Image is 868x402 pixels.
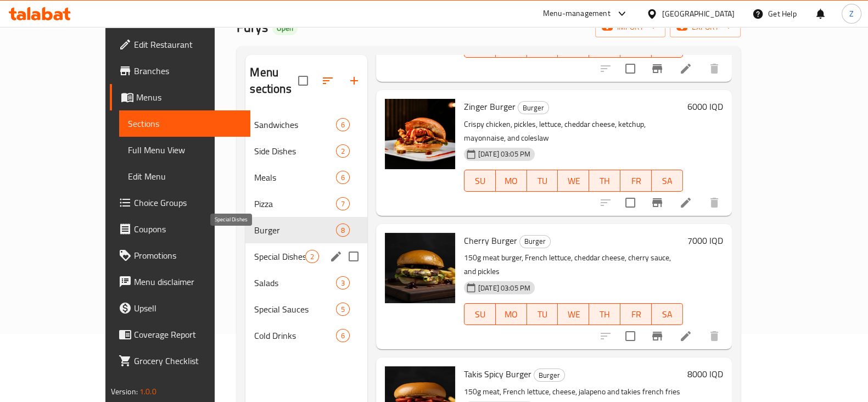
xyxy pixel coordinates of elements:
[337,225,349,236] span: 8
[134,275,242,288] span: Menu disclaimer
[527,170,558,192] button: TU
[245,243,367,270] div: Special Dishes2edit
[496,303,527,325] button: MO
[620,303,652,325] button: FR
[254,303,335,316] div: Special Sauces
[604,20,657,34] span: import
[593,173,616,189] span: TH
[701,323,727,349] button: delete
[254,171,335,184] span: Meals
[701,55,727,82] button: delete
[134,64,242,77] span: Branches
[625,39,647,55] span: FR
[119,110,250,137] a: Sections
[520,235,550,248] span: Burger
[652,303,683,325] button: SA
[245,138,367,164] div: Side Dishes2
[306,252,318,262] span: 2
[337,120,349,130] span: 6
[336,276,350,289] div: items
[562,306,585,322] span: WE
[337,331,349,341] span: 6
[500,306,523,322] span: MO
[341,68,367,94] button: Add section
[119,163,250,189] a: Edit Menu
[500,173,523,189] span: MO
[558,170,589,192] button: WE
[139,384,156,399] span: 1.0.0
[625,306,647,322] span: FR
[527,303,558,325] button: TU
[464,170,496,192] button: SU
[656,306,679,322] span: SA
[337,146,349,157] span: 2
[519,235,551,248] div: Burger
[562,39,585,55] span: WE
[849,8,854,20] span: Z
[245,322,367,349] div: Cold Drinks6
[593,39,616,55] span: TH
[254,329,335,342] span: Cold Drinks
[656,173,679,189] span: SA
[589,170,620,192] button: TH
[110,348,250,374] a: Grocery Checklist
[337,304,349,315] span: 5
[254,144,335,158] span: Side Dishes
[687,233,723,248] h6: 7000 IQD
[679,62,692,75] a: Edit menu item
[134,328,242,341] span: Coverage Report
[652,170,683,192] button: SA
[589,303,620,325] button: TH
[134,38,242,51] span: Edit Restaurant
[128,170,242,183] span: Edit Menu
[619,325,642,348] span: Select to update
[679,196,692,209] a: Edit menu item
[336,303,350,316] div: items
[245,164,367,191] div: Meals6
[254,224,335,237] div: Burger
[474,283,535,293] span: [DATE] 03:05 PM
[245,191,367,217] div: Pizza7
[687,99,723,114] h6: 6000 IQD
[134,354,242,367] span: Grocery Checklist
[464,98,516,115] span: Zinger Burger
[644,189,670,216] button: Branch-specific-item
[625,173,647,189] span: FR
[662,8,735,20] div: [GEOGRAPHIC_DATA]
[134,249,242,262] span: Promotions
[245,107,367,353] nav: Menu sections
[464,385,683,399] p: 150g meat, French lettuce, cheese, jalapeno and takies french fries
[254,276,335,289] div: Salads
[305,250,319,263] div: items
[128,117,242,130] span: Sections
[687,366,723,382] h6: 8000 IQD
[534,369,565,382] div: Burger
[110,269,250,295] a: Menu disclaimer
[245,217,367,243] div: Burger8
[315,68,341,94] span: Sort sections
[474,149,535,159] span: [DATE] 03:05 PM
[336,329,350,342] div: items
[679,330,692,343] a: Edit menu item
[701,189,727,216] button: delete
[245,270,367,296] div: Salads3
[110,84,250,110] a: Menus
[620,170,652,192] button: FR
[254,250,305,263] span: Special Dishes
[110,242,250,269] a: Promotions
[619,57,642,80] span: Select to update
[518,102,548,114] span: Burger
[110,321,250,348] a: Coverage Report
[464,232,517,249] span: Cherry Burger
[134,196,242,209] span: Choice Groups
[464,251,683,278] p: 150g meat burger, French lettuce, cheddar cheese, cherry sauce, and pickles
[119,137,250,163] a: Full Menu View
[593,306,616,322] span: TH
[679,20,732,34] span: export
[245,111,367,138] div: Sandwiches6
[254,118,335,131] span: Sandwiches
[656,39,679,55] span: SA
[272,24,298,33] span: Open
[110,58,250,84] a: Branches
